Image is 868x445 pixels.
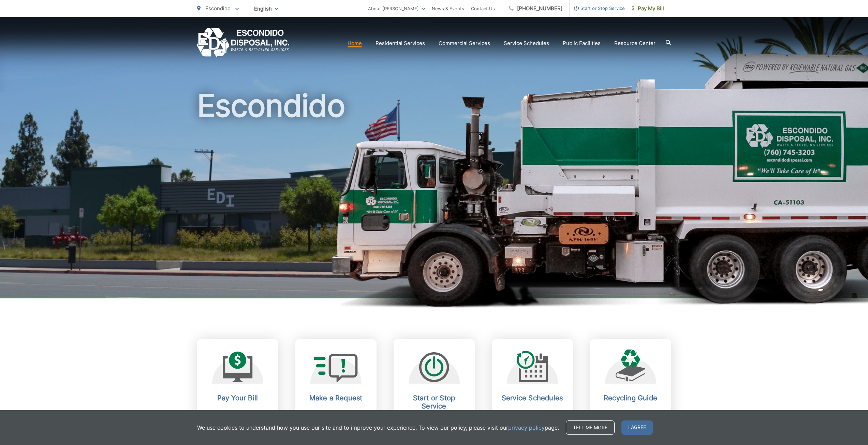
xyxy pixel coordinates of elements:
p: We use cookies to understand how you use our site and to improve your experience. To view our pol... [197,424,559,432]
a: Service Schedules Stay up-to-date on any changes in schedules. [492,339,573,444]
a: Make a Request Send a service request to [PERSON_NAME]. [295,339,377,444]
span: Escondido [205,5,231,12]
p: Learn what you need to know about recycling. [597,409,664,425]
p: Send a service request to [PERSON_NAME]. [302,409,370,425]
a: Pay Your Bill View, pay, and manage your bill online. [197,339,278,444]
span: I agree [621,420,653,435]
span: English [249,3,283,15]
a: Recycling Guide Learn what you need to know about recycling. [590,339,671,444]
a: EDCD logo. Return to the homepage. [197,28,290,58]
h2: Pay Your Bill [204,394,271,402]
a: News & Events [432,4,464,13]
a: Residential Services [376,39,425,47]
a: privacy policy [508,424,545,432]
a: Contact Us [471,4,495,13]
span: Pay My Bill [632,4,664,13]
h2: Service Schedules [499,394,566,402]
a: Home [348,39,362,47]
h2: Start or Stop Service [400,394,468,410]
h2: Make a Request [302,394,370,402]
a: About [PERSON_NAME] [368,4,425,13]
h2: Recycling Guide [597,394,664,402]
a: Resource Center [614,39,656,47]
a: Public Facilities [563,39,601,47]
p: View, pay, and manage your bill online. [204,409,271,425]
p: Stay up-to-date on any changes in schedules. [499,409,566,425]
a: Commercial Services [439,39,490,47]
a: Service Schedules [504,39,549,47]
a: Tell me more [566,420,615,435]
h1: Escondido [197,89,671,305]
